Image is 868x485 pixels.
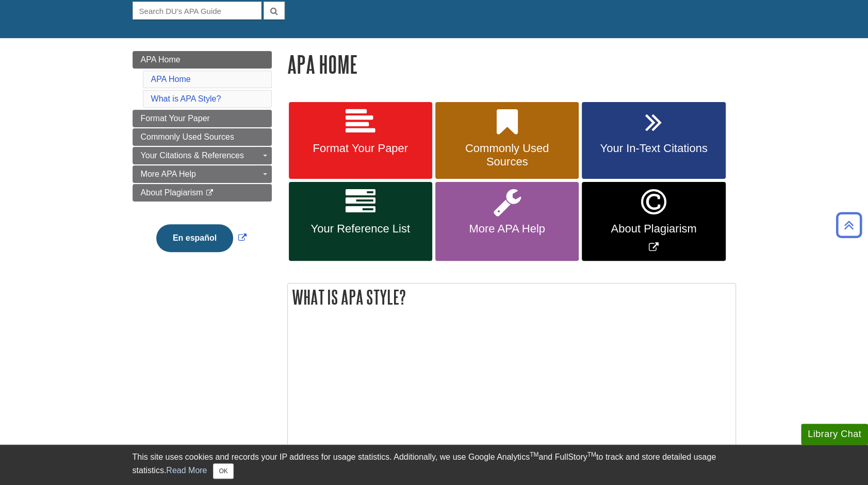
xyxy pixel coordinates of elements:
a: Link opens in new window [154,233,249,242]
span: About Plagiarism [589,222,717,236]
span: Commonly Used Sources [141,132,234,141]
h2: What is APA Style? [288,283,735,311]
a: Your In-Text Citations [582,102,725,179]
button: En español [156,224,233,252]
div: This site uses cookies and records your IP address for usage statistics. Additionally, we use Goo... [133,451,736,479]
i: This link opens in a new window [205,190,214,196]
span: Commonly Used Sources [443,142,571,169]
a: Your Citations & References [133,147,272,164]
input: Search DU's APA Guide [133,2,261,20]
span: Your Reference List [297,222,424,236]
a: What is APA Style? [151,94,221,103]
span: More APA Help [141,170,196,178]
a: Commonly Used Sources [133,128,272,146]
a: Format Your Paper [133,110,272,127]
a: Read More [166,466,207,475]
sup: TM [530,451,538,458]
a: Link opens in new window [582,182,725,261]
button: Close [213,463,233,479]
a: Your Reference List [289,182,432,261]
span: About Plagiarism [141,188,203,197]
a: APA Home [151,75,191,83]
a: Back to Top [832,218,865,232]
span: Your Citations & References [141,151,244,160]
div: Guide Page Menu [133,51,272,270]
sup: TM [587,451,596,458]
span: More APA Help [443,222,571,236]
span: APA Home [141,55,181,64]
a: APA Home [133,51,272,69]
button: Library Chat [801,424,868,445]
h1: APA Home [287,51,736,77]
a: More APA Help [133,165,272,183]
a: Format Your Paper [289,102,432,179]
span: Format Your Paper [297,142,424,155]
a: Commonly Used Sources [435,102,579,179]
a: More APA Help [435,182,579,261]
span: Your In-Text Citations [589,142,717,155]
span: Format Your Paper [141,114,210,123]
a: About Plagiarism [133,184,272,202]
